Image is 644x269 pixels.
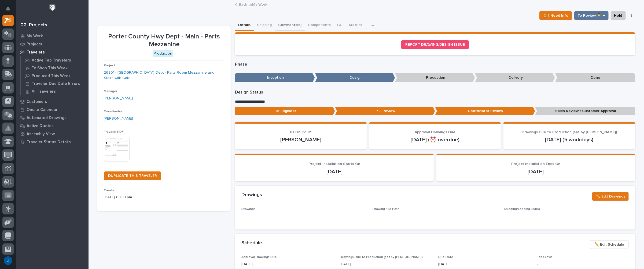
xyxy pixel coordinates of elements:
[108,174,157,178] span: DUPLICATE THIS TRAVELER
[104,64,115,67] span: Project
[21,64,89,72] a: To Shop This Week
[16,138,89,146] a: Traveler Status Details
[241,192,262,198] h2: Drawings
[235,20,254,31] button: Details
[537,256,553,259] span: Fab Crews
[254,20,275,31] button: Shipping
[235,90,635,95] p: Design Status
[241,240,262,246] h2: Schedule
[614,12,622,19] span: Hold
[438,256,453,259] span: Due Date
[239,1,267,7] a: Back toMy Work
[443,168,629,175] p: [DATE]
[275,20,305,31] button: Comments (5)
[27,50,45,55] p: Travelers
[153,50,173,57] div: Production
[21,80,89,87] a: Traveler Due Date Errors
[415,130,455,134] span: Approval Drawings Due
[104,70,224,81] a: 26801 - [GEOGRAPHIC_DATA] Dept - Parts Room Mezzanine and Stairs with Gate
[537,261,629,267] p: -
[335,107,435,116] p: P.E. Review
[104,116,133,121] a: [PERSON_NAME]
[27,99,47,104] p: Customers
[308,162,360,166] span: Project Installation Starts On
[578,12,605,19] span: To Review 👨‍🏭 →
[511,162,560,166] span: Project Installation Ends On
[522,130,617,134] span: Drawings Due to Production (set by [PERSON_NAME])
[543,12,569,19] span: ⏳ I Need Info
[21,56,89,64] a: Active Fab Travelers
[2,3,14,15] button: Notifications
[235,107,335,116] p: To Engineer
[334,20,346,31] button: FAI
[32,66,68,71] p: To Shop This Week
[47,3,57,13] img: Workspace Logo
[2,255,14,266] button: users-avatar
[475,73,555,82] p: Delivery
[235,73,315,82] p: Inception
[27,140,71,145] p: Traveler Status Details
[27,42,42,47] p: Projects
[241,168,427,175] p: [DATE]
[535,107,635,116] p: Sales Review / Customer Approval
[241,213,366,219] p: -
[21,88,89,95] a: All Travelers
[20,22,47,28] div: 02. Projects
[32,74,71,78] p: Produced This Week
[594,241,624,248] span: ✏️ Edit Schedule
[539,11,572,20] button: ⏳ I Need Info
[405,43,465,46] span: REPORT DRAWING/DESIGN ISSUE
[104,33,224,48] p: Porter County Hwy Dept - Main - Parts Mezzanine
[241,256,277,259] span: Approval Drawings Due
[27,107,58,112] p: Onsite Calendar
[16,122,89,130] a: Active Quotes
[241,207,255,211] span: Drawings
[315,73,395,82] p: Design
[7,6,14,15] div: Notifications
[104,171,161,180] a: DUPLICATE THIS TRAVELER
[27,124,54,128] p: Active Quotes
[555,73,635,82] p: Done
[104,96,133,101] a: [PERSON_NAME]
[590,240,629,249] button: ✏️ Edit Schedule
[346,20,365,31] button: Metrics
[27,132,55,137] p: Assembly View
[27,116,67,120] p: Automated Drawings
[373,213,374,219] p: -
[510,137,629,143] p: [DATE] (5 workdays)
[376,137,495,143] p: [DATE] (⏰ overdue)
[21,72,89,80] a: Produced This Week
[340,256,423,259] span: Drawings Due to Production (set by [PERSON_NAME])
[241,261,333,267] p: [DATE]
[16,98,89,106] a: Customers
[16,32,89,40] a: My Work
[27,34,43,39] p: My Work
[504,213,629,219] p: -
[104,90,117,93] span: Manager
[340,261,432,267] p: [DATE]
[596,193,625,200] span: ✏️ Edit Drawings
[104,189,116,192] span: Created
[16,130,89,138] a: Assembly View
[305,20,334,31] button: Components
[32,89,56,94] p: All Travelers
[16,40,89,48] a: Projects
[592,192,629,201] button: ✏️ Edit Drawings
[611,11,626,20] button: Hold
[32,58,71,63] p: Active Fab Travelers
[574,11,609,20] button: To Review 👨‍🏭 →
[373,207,399,211] span: Drawing File Path
[16,114,89,122] a: Automated Drawings
[16,106,89,114] a: Onsite Calendar
[290,130,312,134] span: Ball In Court
[435,107,535,116] p: Coordinator Review
[401,40,469,49] a: REPORT DRAWING/DESIGN ISSUE
[16,48,89,56] a: Travelers
[104,110,122,113] span: Coordinator
[104,195,224,200] p: [DATE] 03:33 pm
[32,81,80,86] p: Traveler Due Date Errors
[438,261,530,267] p: [DATE]
[235,62,635,67] p: Phase
[104,130,124,134] span: Traveler PDF
[241,137,360,143] p: [PERSON_NAME]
